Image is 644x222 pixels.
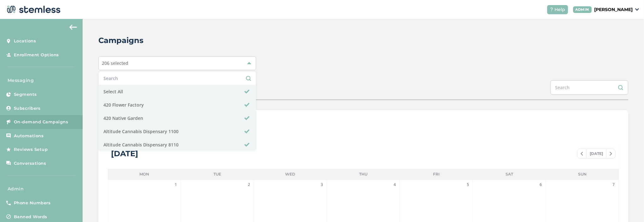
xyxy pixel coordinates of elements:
[14,91,37,98] span: Segments
[103,75,251,82] input: Search
[550,8,553,11] img: icon-help-white-03924b79.svg
[400,169,473,180] li: Fri
[327,169,400,180] li: Thu
[550,80,628,95] input: Search
[610,152,612,156] img: icon-chevron-right-bae969c5.svg
[254,169,327,180] li: Wed
[14,105,41,112] span: Subscribers
[69,25,77,30] img: icon-arrow-back-accent-c549486e.svg
[111,148,138,159] div: [DATE]
[14,160,46,167] span: Conversations
[473,169,546,180] li: Sat
[246,182,252,188] span: 2
[5,3,61,16] img: logo-dark-0685b13c.svg
[181,169,254,180] li: Tue
[573,6,592,13] div: ADMIN
[99,138,256,151] li: Altitude Cannabis Dispensary 8110
[612,192,644,222] iframe: Chat Widget
[635,8,639,11] img: icon_down-arrow-small-66adaf34.svg
[173,182,179,188] span: 1
[14,214,47,220] span: Banned Words
[14,200,51,206] span: Phone Numbers
[319,182,325,188] span: 3
[99,125,256,138] li: Altitude Cannabis Dispensary 1100
[102,60,128,66] span: 206 selected
[99,112,256,125] li: 420 Native Garden
[98,35,143,46] h2: Campaigns
[14,133,44,139] span: Automations
[14,52,59,58] span: Enrollment Options
[581,152,583,156] img: icon-chevron-left-b8c47ebb.svg
[611,182,617,188] span: 7
[586,149,606,158] span: [DATE]
[594,6,633,13] p: [PERSON_NAME]
[14,146,48,153] span: Reviews Setup
[99,85,256,98] li: Select All
[546,169,619,180] li: Sun
[392,182,398,188] span: 4
[538,182,544,188] span: 6
[14,119,68,125] span: On-demand Campaigns
[555,6,565,13] span: Help
[108,169,181,180] li: Mon
[14,38,36,44] span: Locations
[465,182,471,188] span: 5
[99,98,256,112] li: 420 Flower Factory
